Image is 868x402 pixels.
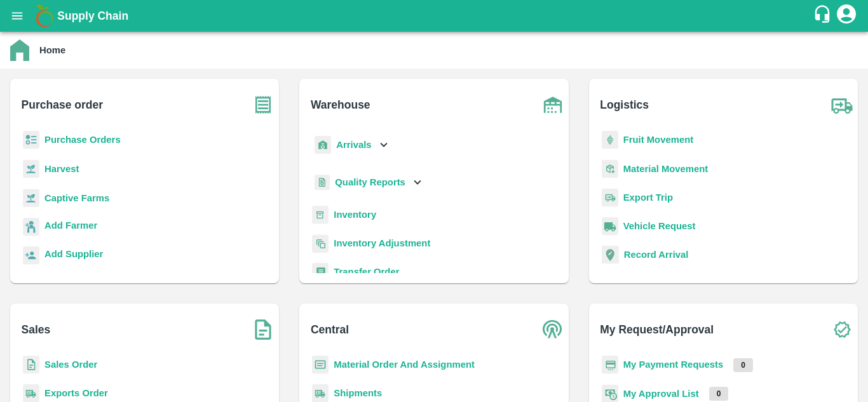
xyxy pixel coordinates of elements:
[623,221,696,231] a: Vehicle Request
[57,7,813,25] a: Supply Chain
[826,314,858,345] img: check
[334,267,399,277] a: Transfer Order
[334,210,376,220] a: Inventory
[57,10,128,22] b: Supply Chain
[44,247,103,264] a: Add Supplier
[312,206,329,224] img: whInventory
[44,249,103,259] b: Add Supplier
[623,192,673,203] a: Export Trip
[336,140,371,150] b: Arrivals
[315,136,331,154] img: whArrival
[23,131,39,149] img: reciept
[624,250,689,260] a: Record Arrival
[311,321,349,338] b: Central
[835,3,858,29] div: account of current user
[312,131,391,159] div: Arrivals
[32,3,57,29] img: logo
[334,388,382,398] a: Shipments
[22,321,51,338] b: Sales
[602,356,618,374] img: payment
[23,218,39,236] img: farmer
[44,218,97,236] a: Add Farmer
[44,388,108,398] a: Exports Order
[813,4,835,27] div: customer-support
[312,356,329,374] img: centralMaterial
[23,246,39,265] img: supplier
[602,189,618,207] img: delivery
[312,234,329,253] img: inventory
[247,314,279,345] img: soSales
[600,321,714,338] b: My Request/Approval
[10,39,29,61] img: home
[23,159,39,178] img: harvest
[311,96,370,114] b: Warehouse
[39,45,65,55] b: Home
[334,238,430,248] a: Inventory Adjustment
[733,358,753,372] p: 0
[334,359,475,370] a: Material Order And Assignment
[709,387,729,401] p: 0
[602,131,618,149] img: fruit
[44,135,121,145] a: Purchase Orders
[44,164,79,174] a: Harvest
[247,89,279,121] img: purchase
[826,89,858,121] img: truck
[315,175,330,191] img: qualityReport
[623,164,709,174] a: Material Movement
[23,356,39,374] img: sales
[602,217,618,236] img: vehicle
[537,314,569,345] img: central
[335,177,405,187] b: Quality Reports
[600,96,649,114] b: Logistics
[22,96,103,114] b: Purchase order
[23,189,39,208] img: harvest
[44,220,97,231] b: Add Farmer
[623,135,694,145] a: Fruit Movement
[44,359,97,370] a: Sales Order
[623,389,699,399] a: My Approval List
[3,1,32,30] button: open drawer
[44,193,109,203] a: Captive Farms
[602,246,619,264] img: recordArrival
[623,359,724,370] a: My Payment Requests
[602,159,618,178] img: material
[537,89,569,121] img: warehouse
[312,170,424,196] div: Quality Reports
[312,263,329,281] img: whTransfer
